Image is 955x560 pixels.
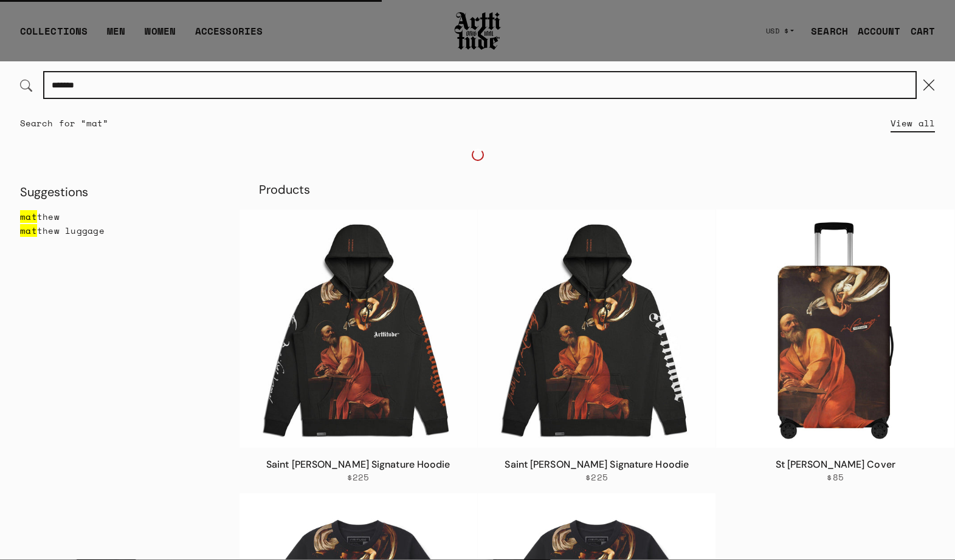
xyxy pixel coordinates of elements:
span: thew luggage [37,224,105,237]
button: Close [915,72,942,98]
span: thew [37,210,60,223]
span: View all [891,117,935,129]
h2: Suggestions [20,185,219,200]
span: $225 [585,472,608,483]
mark: mat [20,210,37,223]
span: $225 [347,472,370,483]
a: St Matthew Luggage CoverSt Matthew Luggage Cover [716,210,954,447]
img: Saint Matthew Signature Hoodie [478,210,715,447]
img: St Matthew Luggage Cover [716,210,954,447]
span: $85 [827,472,844,483]
a: St [PERSON_NAME] Cover [776,458,895,471]
h2: Products [240,170,955,210]
a: Saint [PERSON_NAME] Signature Hoodie [505,458,689,471]
span: Search for “mat” [20,117,109,129]
a: Saint [PERSON_NAME] Signature Hoodie [266,458,450,471]
a: View all [891,110,935,137]
img: Saint Matthew Signature Hoodie [240,210,477,447]
a: Saint Matthew Signature HoodieSaint Matthew Signature Hoodie [240,210,477,447]
input: Search... [44,72,915,98]
a: matthew luggage [20,224,219,237]
a: Search for “mat” [20,117,109,129]
a: matthew [20,210,219,224]
a: Saint Matthew Signature HoodieSaint Matthew Signature Hoodie [478,210,715,447]
mark: mat [20,224,37,237]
